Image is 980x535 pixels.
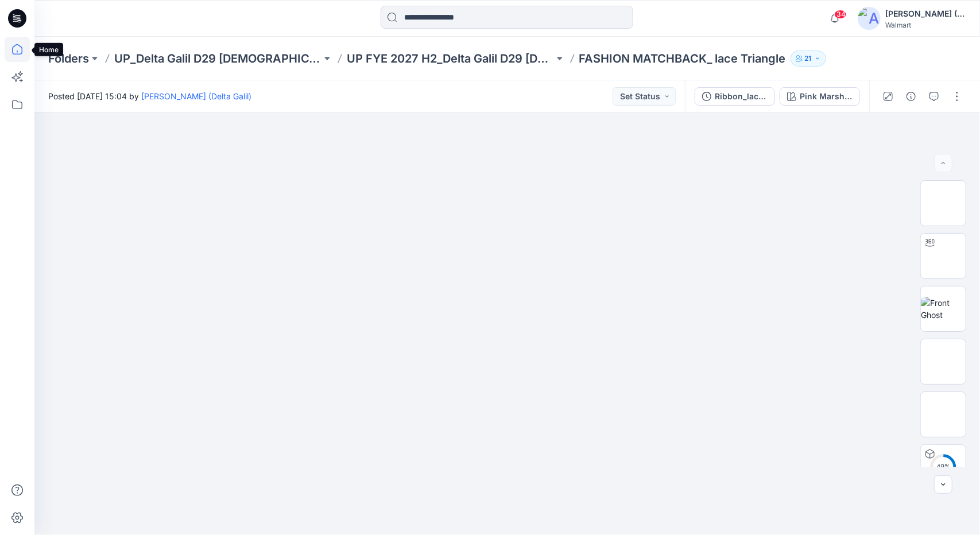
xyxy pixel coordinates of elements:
p: 21 [805,52,812,65]
a: Folders [48,51,89,67]
div: Ribbon_lace_crochet lace Triangle [715,90,768,103]
div: Pink Marshmellow. [800,90,853,103]
a: UP_Delta Galil D29 [DEMOGRAPHIC_DATA] NOBO Intimates [114,51,321,67]
div: 49 % [929,462,957,472]
div: Walmart [885,21,966,29]
span: Posted [DATE] 15:04 by [48,90,251,102]
div: [PERSON_NAME] (Delta Galil) [885,7,966,21]
button: Ribbon_lace_crochet lace Triangle [695,87,775,106]
button: 21 [791,51,826,67]
p: FASHION MATCHBACK_ lace Triangle [579,51,786,67]
a: UP FYE 2027 H2_Delta Galil D29 [DEMOGRAPHIC_DATA] NOBO Bras [347,51,554,67]
img: Front Ghost [921,297,966,321]
span: 34 [834,10,847,19]
a: [PERSON_NAME] (Delta Galil) [141,91,251,101]
button: Details [902,87,920,106]
img: avatar [858,7,881,30]
button: Pink Marshmellow. [780,87,860,106]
